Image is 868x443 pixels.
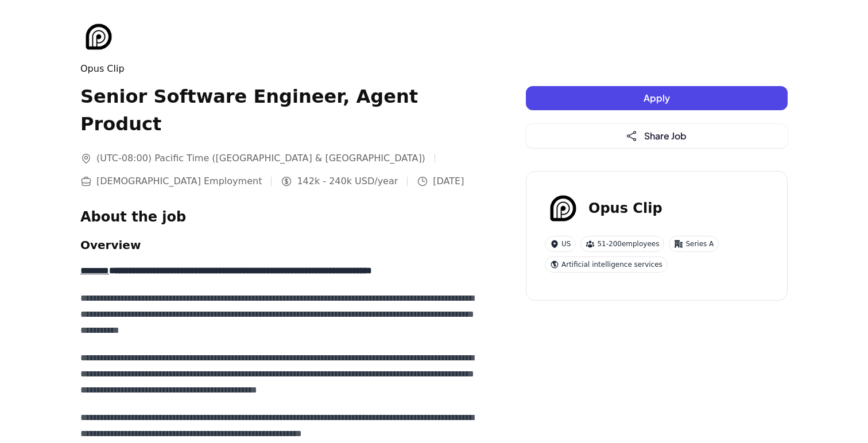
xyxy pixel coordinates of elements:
[297,174,398,188] span: 142k - 240k USD/year
[96,174,262,188] span: [DEMOGRAPHIC_DATA] Employment
[80,62,480,76] div: Opus Clip
[669,236,719,252] div: Series A
[96,151,425,165] span: (UTC-08:00) Pacific Time ([GEOGRAPHIC_DATA] & [GEOGRAPHIC_DATA])
[644,92,670,104] span: Apply
[80,207,480,227] h1: About the job
[545,236,576,252] div: US
[588,198,662,219] h3: Opus Clip
[80,18,117,55] img: Op
[545,257,668,273] div: Artificial intelligence services
[80,83,480,138] h1: Senior Software Engineer, Agent Product
[580,236,664,252] div: 51-200 employees
[526,124,788,148] button: Share Job
[644,130,687,142] span: Share Job
[80,236,480,254] h2: Overview
[433,174,464,188] span: [DATE]
[545,190,582,227] img: Op
[526,86,788,110] button: Apply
